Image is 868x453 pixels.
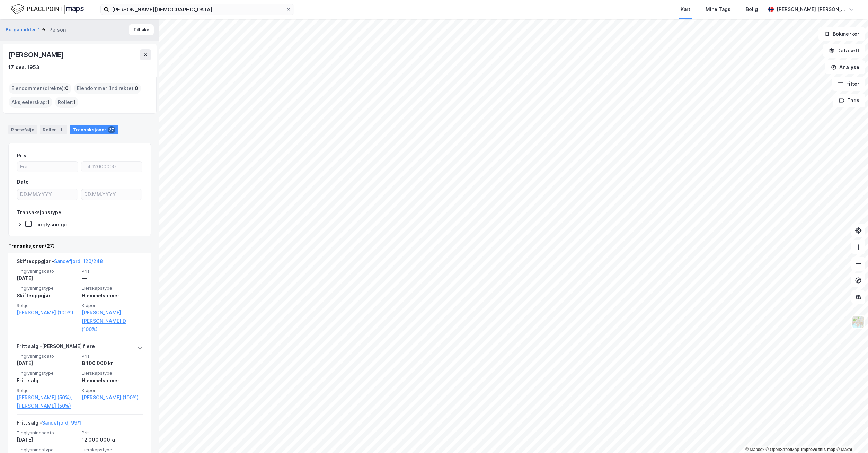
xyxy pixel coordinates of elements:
[17,189,78,200] input: DD.MM.YYYY
[17,208,61,217] div: Transaksjonstype
[777,5,846,14] div: [PERSON_NAME] [PERSON_NAME]
[82,274,143,282] div: —
[82,285,143,291] span: Eierskapstype
[17,257,103,268] div: Skifteoppgjør -
[109,4,286,15] input: Søk på adresse, matrikkel, gårdeiere, leietakere eller personer
[17,162,78,172] input: Fra
[8,63,39,71] div: 17. des. 1953
[17,387,78,393] span: Selger
[17,308,78,317] a: [PERSON_NAME] (100%)
[82,268,143,274] span: Pris
[833,420,868,453] iframe: Chat Widget
[70,125,118,134] div: Transaksjoner
[82,376,143,385] div: Hjemmelshaver
[129,24,154,35] button: Tilbake
[706,5,730,14] div: Mine Tags
[766,447,799,452] a: OpenStreetMap
[17,291,78,300] div: Skifteoppgjør
[82,303,143,308] span: Kjøper
[81,162,142,172] input: Til 12000000
[54,258,103,264] a: Sandefjord, 120/248
[17,151,26,160] div: Pris
[681,5,690,14] div: Kart
[8,125,37,134] div: Portefølje
[81,189,142,200] input: DD.MM.YYYY
[82,353,143,359] span: Pris
[9,83,71,94] div: Eiendommer (direkte) :
[82,430,143,436] span: Pris
[852,315,865,329] img: Z
[17,274,78,282] div: [DATE]
[823,44,865,58] button: Datasett
[8,49,65,60] div: [PERSON_NAME]
[17,419,81,430] div: Fritt salg -
[17,376,78,385] div: Fritt salg
[17,303,78,308] span: Selger
[82,387,143,393] span: Kjøper
[82,291,143,300] div: Hjemmelshaver
[49,26,66,34] div: Person
[82,370,143,376] span: Eierskapstype
[17,436,78,444] div: [DATE]
[9,97,52,108] div: Aksjeeierskap :
[8,242,151,250] div: Transaksjoner (27)
[818,27,865,41] button: Bokmerker
[825,60,865,74] button: Analyse
[40,125,67,134] div: Roller
[82,436,143,444] div: 12 000 000 kr
[47,98,50,106] span: 1
[17,359,78,367] div: [DATE]
[6,26,41,33] button: Berganodden 1
[55,97,78,108] div: Roller :
[833,94,865,107] button: Tags
[17,285,78,291] span: Tinglysningstype
[42,420,81,426] a: Sandefjord, 99/1
[82,447,143,453] span: Eierskapstype
[746,5,758,14] div: Bolig
[135,84,138,93] span: 0
[108,126,115,133] div: 27
[74,83,141,94] div: Eiendommer (Indirekte) :
[17,430,78,436] span: Tinglysningsdato
[57,126,64,133] div: 1
[65,84,69,93] span: 0
[745,447,764,452] a: Mapbox
[17,353,78,359] span: Tinglysningsdato
[82,308,143,333] a: [PERSON_NAME] [PERSON_NAME] D (100%)
[73,98,76,106] span: 1
[17,370,78,376] span: Tinglysningstype
[17,178,29,186] div: Dato
[82,393,143,402] a: [PERSON_NAME] (100%)
[801,447,835,452] a: Improve this map
[34,221,69,228] div: Tinglysninger
[833,420,868,453] div: Kontrollprogram for chat
[11,3,84,15] img: logo.f888ab2527a4732fd821a326f86c7f29.svg
[17,393,78,402] a: [PERSON_NAME] (50%),
[17,447,78,453] span: Tinglysningstype
[17,268,78,274] span: Tinglysningsdato
[82,359,143,367] div: 8 100 000 kr
[832,77,865,91] button: Filter
[17,402,78,410] a: [PERSON_NAME] (50%)
[17,342,95,353] div: Fritt salg - [PERSON_NAME] flere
